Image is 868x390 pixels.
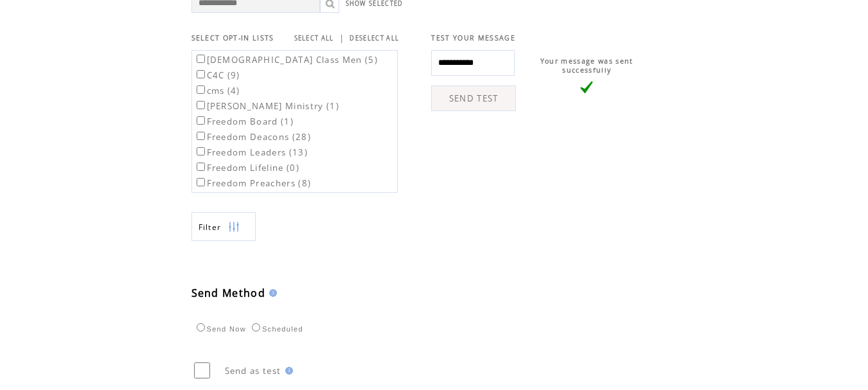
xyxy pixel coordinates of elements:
a: SEND TEST [431,85,516,111]
input: Freedom Preachers (8) [197,178,205,186]
label: cms (4) [194,85,240,96]
img: help.gif [281,367,293,375]
label: Scheduled [249,325,303,333]
span: Your message was sent successfully [540,57,633,75]
input: Send Now [197,323,205,332]
input: Freedom Deacons (28) [197,132,205,140]
label: Freedom Preachers (8) [194,177,312,189]
label: Freedom Leaders (13) [194,146,308,158]
img: help.gif [265,289,277,297]
input: cms (4) [197,85,205,94]
span: Show filters [199,222,222,233]
input: Freedom Board (1) [197,116,205,125]
label: [DEMOGRAPHIC_DATA] Class Men (5) [194,54,378,66]
span: Send Method [191,286,266,300]
label: Freedom Board (1) [194,116,294,127]
img: filters.png [228,213,240,242]
span: Send as test [225,365,281,377]
input: Scheduled [252,323,260,332]
a: DESELECT ALL [350,34,399,42]
label: Freedom Deacons (28) [194,131,312,143]
input: Freedom Lifeline (0) [197,163,205,171]
label: Send Now [193,325,246,333]
img: vLarge.png [580,81,593,94]
input: C4C (9) [197,70,205,78]
span: TEST YOUR MESSAGE [431,33,515,42]
input: [PERSON_NAME] Ministry (1) [197,101,205,109]
input: [DEMOGRAPHIC_DATA] Class Men (5) [197,55,205,63]
a: Filter [191,212,256,241]
span: SELECT OPT-IN LISTS [191,33,274,42]
a: SELECT ALL [294,34,334,42]
label: Freedom Lifeline (0) [194,162,300,173]
label: C4C (9) [194,69,240,81]
input: Freedom Leaders (13) [197,147,205,155]
label: [PERSON_NAME] Ministry (1) [194,100,340,112]
span: | [339,32,344,44]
